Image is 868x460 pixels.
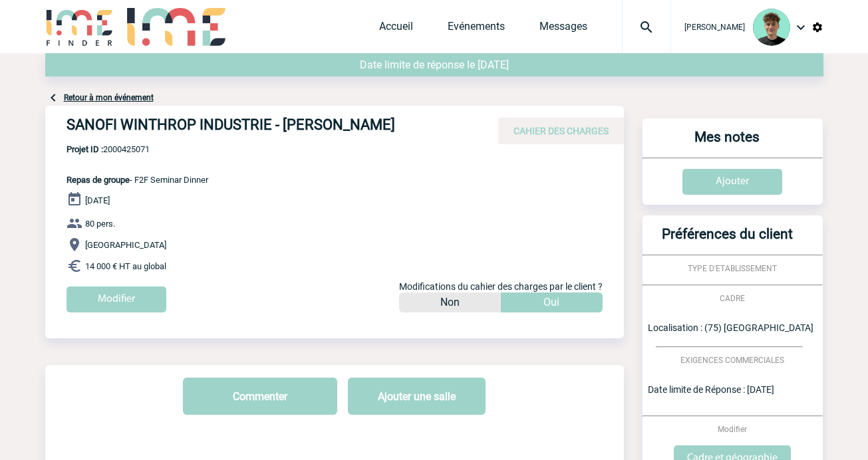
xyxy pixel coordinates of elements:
span: TYPE D'ETABLISSEMENT [688,264,777,273]
p: Oui [543,292,559,312]
span: 2000425071 [67,144,208,154]
span: Repas de groupe [67,175,130,185]
a: Messages [539,20,587,39]
input: Modifier [67,287,166,312]
span: [PERSON_NAME] [684,23,745,32]
input: Ajouter [682,169,782,195]
img: IME-Finder [45,8,114,46]
span: Modifications du cahier des charges par le client ? [399,281,603,292]
a: Retour à mon événement [64,93,154,102]
span: Date limite de Réponse : [DATE] [648,384,774,395]
span: - F2F Seminar Dinner [67,175,208,185]
a: Accueil [379,20,413,39]
h3: Mes notes [648,129,807,158]
span: Localisation : (75) [GEOGRAPHIC_DATA] [648,322,813,333]
button: Ajouter une salle [348,378,486,415]
span: Modifier [718,425,747,434]
span: EXIGENCES COMMERCIALES [680,356,784,365]
span: Date limite de réponse le [DATE] [360,58,509,71]
p: Non [440,292,460,312]
span: [DATE] [85,195,110,205]
button: Commenter [183,378,337,415]
span: 80 pers. [85,219,115,229]
span: CAHIER DES CHARGES [513,126,609,136]
img: 131612-0.png [753,9,790,46]
b: Projet ID : [67,144,103,154]
span: 14 000 € HT au global [85,261,166,271]
h4: SANOFI WINTHROP INDUSTRIE - [PERSON_NAME] [67,116,466,139]
span: [GEOGRAPHIC_DATA] [85,240,166,250]
h3: Préférences du client [648,226,807,255]
span: CADRE [720,294,745,303]
a: Evénements [448,20,505,39]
